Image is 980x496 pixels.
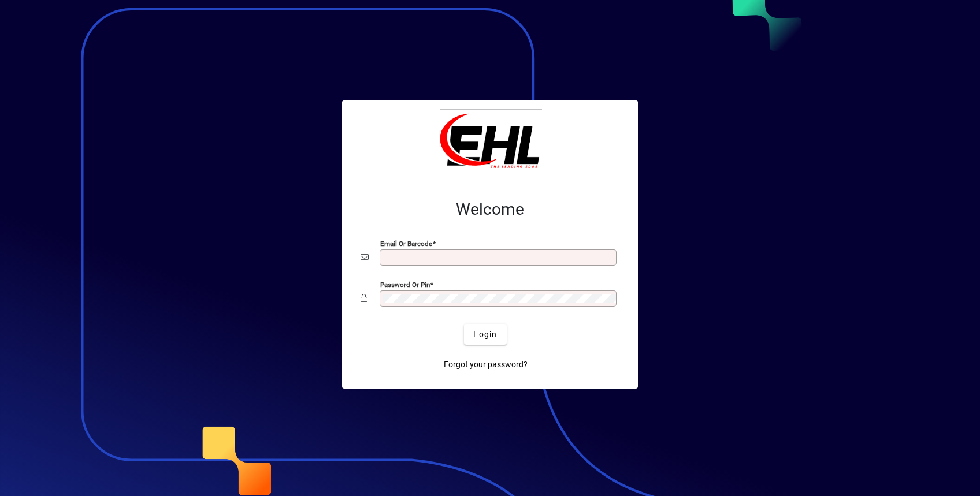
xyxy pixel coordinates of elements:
[361,200,619,219] h2: Welcome
[380,281,430,289] mat-label: Password or Pin
[439,354,532,375] a: Forgot your password?
[444,359,528,371] span: Forgot your password?
[473,329,497,341] span: Login
[464,324,506,345] button: Login
[380,240,432,248] mat-label: Email or Barcode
